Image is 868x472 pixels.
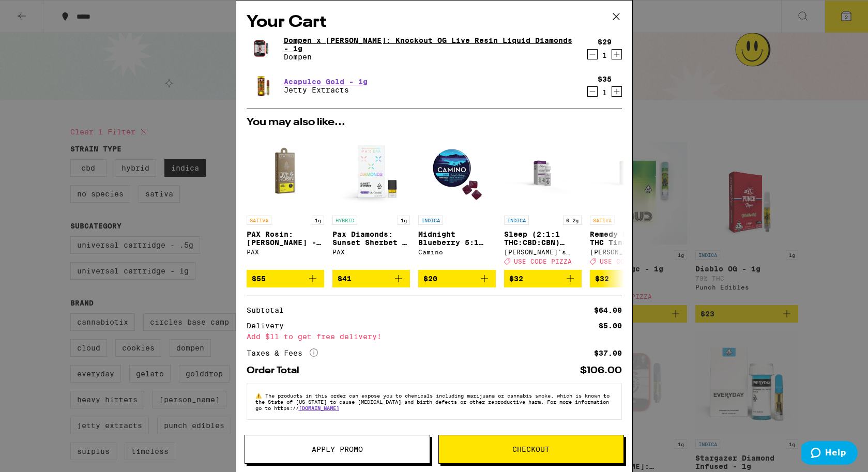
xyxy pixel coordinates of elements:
[590,249,667,255] div: [PERSON_NAME]'s Medicinals
[247,307,291,314] div: Subtotal
[418,133,496,210] img: Camino - Midnight Blueberry 5:1 Sleep Gummies
[247,133,324,210] img: PAX - PAX Rosin: Jack Herer - 1g
[284,36,574,53] a: Dompen x [PERSON_NAME]: Knockout OG Live Resin Liquid Diamonds - 1g
[580,366,622,375] div: $106.00
[801,441,858,467] iframe: Opens a widget where you can find more information
[245,435,430,464] button: Apply Promo
[332,216,357,225] p: HYBRID
[418,270,496,287] button: Add to bag
[247,333,622,340] div: Add $11 to get free delivery!
[599,322,622,329] div: $5.00
[255,392,265,399] span: ⚠️
[332,230,410,247] p: Pax Diamonds: Sunset Sherbet - 1g
[255,392,610,411] span: The products in this order can expose you to chemicals including marijuana or cannabis smoke, whi...
[594,349,622,357] div: $37.00
[418,216,443,225] p: INDICA
[594,307,622,314] div: $64.00
[509,275,523,283] span: $32
[612,86,622,97] button: Increment
[504,270,582,287] button: Add to bag
[504,133,582,270] a: Open page for Sleep (2:1:1 THC:CBD:CBN) Tincture - 200mg from Mary's Medicinals
[332,133,410,270] a: Open page for Pax Diamonds: Sunset Sherbet - 1g from PAX
[587,49,598,59] button: Decrement
[504,230,582,247] p: Sleep (2:1:1 THC:CBD:CBN) Tincture - 200mg
[247,34,276,63] img: Dompen - Dompen x Tyson: Knockout OG Live Resin Liquid Diamonds - 1g
[563,216,582,225] p: 0.2g
[247,322,291,329] div: Delivery
[332,133,410,210] img: PAX - Pax Diamonds: Sunset Sherbet - 1g
[504,249,582,255] div: [PERSON_NAME]'s Medicinals
[284,86,368,94] p: Jetty Extracts
[590,133,667,270] a: Open page for Remedy Energy THC Tincture - 1000mg from Mary's Medicinals
[598,51,612,59] div: 1
[590,270,667,287] button: Add to bag
[418,249,496,255] div: Camino
[398,216,410,225] p: 1g
[598,88,612,97] div: 1
[612,49,622,59] button: Increment
[284,78,368,86] a: Acapulco Gold - 1g
[598,38,612,46] div: $29
[299,405,339,411] a: [DOMAIN_NAME]
[590,133,667,210] img: Mary's Medicinals - Remedy Energy THC Tincture - 1000mg
[514,258,572,265] span: USE CODE PIZZA
[312,216,324,225] p: 1g
[332,270,410,287] button: Add to bag
[312,446,363,453] span: Apply Promo
[504,133,582,210] img: Mary's Medicinals - Sleep (2:1:1 THC:CBD:CBN) Tincture - 200mg
[284,53,574,61] p: Dompen
[338,275,352,283] span: $41
[590,216,615,225] p: SATIVA
[247,230,324,247] p: PAX Rosin: [PERSON_NAME] - 1g
[247,366,307,375] div: Order Total
[598,75,612,83] div: $35
[595,275,609,283] span: $32
[600,258,658,265] span: USE CODE PIZZA
[247,249,324,255] div: PAX
[247,348,318,358] div: Taxes & Fees
[247,71,276,100] img: Jetty Extracts - Acapulco Gold - 1g
[247,11,622,34] h2: Your Cart
[504,216,529,225] p: INDICA
[418,133,496,270] a: Open page for Midnight Blueberry 5:1 Sleep Gummies from Camino
[247,270,324,287] button: Add to bag
[247,133,324,270] a: Open page for PAX Rosin: Jack Herer - 1g from PAX
[590,230,667,247] p: Remedy Energy THC Tincture - 1000mg
[423,275,437,283] span: $20
[418,230,496,247] p: Midnight Blueberry 5:1 Sleep Gummies
[247,117,622,128] h2: You may also like...
[587,86,598,97] button: Decrement
[252,275,266,283] span: $55
[332,249,410,255] div: PAX
[512,446,550,453] span: Checkout
[438,435,624,464] button: Checkout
